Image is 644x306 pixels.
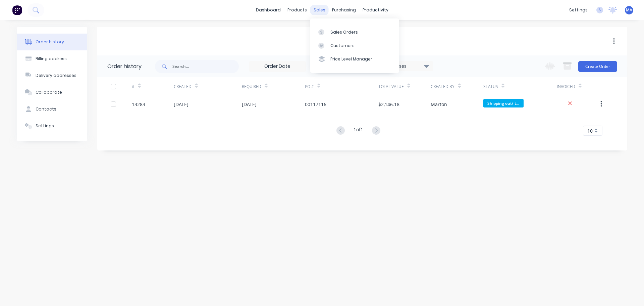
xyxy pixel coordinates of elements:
span: 10 [587,127,593,134]
a: Customers [310,39,399,52]
button: Billing address [17,50,87,67]
span: MA [626,7,632,13]
div: sales [310,5,329,15]
div: purchasing [329,5,359,15]
a: Sales Orders [310,25,399,39]
input: Order Date [249,61,306,72]
div: $2,146.18 [378,101,399,108]
div: Total Value [378,84,404,90]
img: Factory [12,5,22,15]
div: Status [483,77,557,96]
div: [DATE] [242,101,257,108]
div: productivity [359,5,392,15]
div: Required [242,84,261,90]
button: Collaborate [17,84,87,101]
div: Invoiced [557,84,575,90]
div: Order history [107,62,142,71]
div: Created [174,84,192,90]
span: Shipping out/ t... [483,99,524,107]
div: Billing address [36,56,67,62]
div: PO # [305,84,314,90]
div: 1 of 1 [354,126,363,136]
div: Marton [431,101,447,108]
div: Created By [431,77,483,96]
div: settings [566,5,591,15]
div: 13283 [132,101,145,108]
div: Created By [431,84,454,90]
div: Total Value [378,77,431,96]
div: Contacts [36,106,56,112]
div: Sales Orders [330,29,358,35]
div: 00117116 [305,101,326,108]
button: Create Order [578,61,617,72]
button: Order history [17,34,87,50]
button: Delivery addresses [17,67,87,84]
div: 14 Statuses [377,62,433,70]
input: Search... [172,60,239,73]
div: # [132,84,135,90]
div: Status [483,84,498,90]
div: Invoiced [557,77,599,96]
div: Price Level Manager [330,56,372,62]
div: products [284,5,310,15]
div: Required [242,77,305,96]
div: Order history [36,39,64,45]
div: # [132,77,174,96]
div: Created [174,77,242,96]
div: Collaborate [36,89,62,95]
div: Settings [36,123,54,129]
div: Customers [330,43,355,49]
div: Delivery addresses [36,73,76,79]
div: PO # [305,77,378,96]
button: Settings [17,118,87,134]
div: [DATE] [174,101,189,108]
a: dashboard [253,5,284,15]
a: Price Level Manager [310,52,399,66]
button: Contacts [17,101,87,118]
